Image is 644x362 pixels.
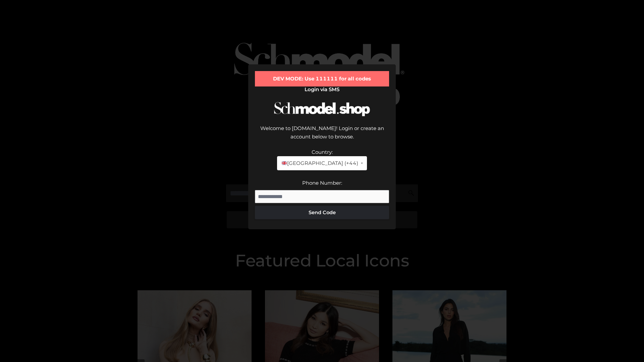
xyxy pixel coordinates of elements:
h2: Login via SMS [255,86,389,93]
div: Welcome to [DOMAIN_NAME]! Login or create an account below to browse. [255,124,389,148]
div: DEV MODE: Use 111111 for all codes [255,71,389,86]
span: [GEOGRAPHIC_DATA] (+44) [281,159,358,168]
button: Send Code [255,206,389,219]
img: 🇬🇧 [282,161,287,166]
label: Phone Number: [302,180,342,186]
label: Country: [312,149,333,155]
img: Schmodel Logo [272,96,372,122]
